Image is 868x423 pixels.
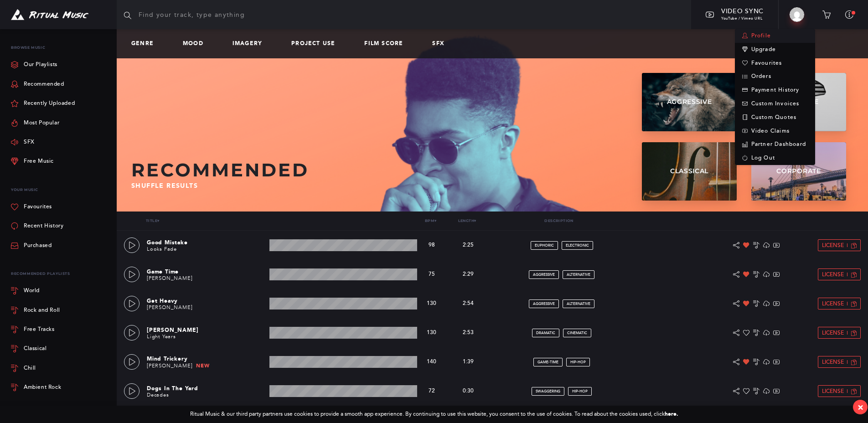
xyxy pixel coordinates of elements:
a: Rock and Roll [11,300,109,320]
span: YouTube / Vimeo URL [721,16,762,21]
a: Log Out [735,151,815,165]
span: hip-hop [570,360,586,364]
a: Partner Dashboard [735,138,815,151]
span: Shuffle results [131,182,198,190]
a: Free Tracks [11,320,109,339]
a: Free Music [11,152,54,171]
p: 0:30 [450,387,486,395]
a: Classical [11,339,109,358]
p: [PERSON_NAME] [147,326,266,334]
span: hip-hop [572,389,588,393]
span: alternative [567,302,590,306]
a: Light Years [147,334,176,340]
p: Game Time [147,268,266,276]
span: New [196,362,209,369]
a: Most Popular [11,113,59,132]
a: Decades [147,392,169,398]
div: World [24,288,40,294]
span: License [822,301,844,307]
span: ▾ [157,219,159,223]
span: ▾ [434,219,436,223]
a: Mood [183,41,211,47]
p: Browse Music [11,40,109,55]
span: dramatic [536,331,555,335]
span: cinematic [567,331,587,335]
span: aggressive [533,302,555,306]
span: Video Sync [721,7,764,15]
a: Recently Uploaded [11,94,75,113]
a: Favourites [735,57,815,70]
a: Looks Fade [147,246,177,252]
a: Aggressive [642,73,737,131]
a: [PERSON_NAME] [147,275,192,281]
img: Tony Tran [790,7,804,22]
a: Favourites [11,197,52,217]
p: Mind Trickery [147,355,266,363]
a: Custom Quotes [735,111,815,124]
div: × [858,402,863,413]
a: Ambient Rock [11,378,109,397]
p: 98 [421,242,443,248]
span: euphoric [535,243,554,248]
a: SFX [11,133,35,152]
p: 130 [421,300,443,307]
span: alternative [567,273,590,277]
p: 2:53 [450,329,486,337]
span: aggressive [533,273,555,277]
span: electronic [566,243,589,248]
a: Length [458,218,476,223]
a: Chill [11,359,109,378]
a: Bpm [425,218,437,223]
div: Chill [24,366,36,371]
p: 130 [421,330,443,336]
p: 2:54 [450,299,486,308]
h2: Recommended [131,160,564,181]
p: Good Mistake [147,238,266,247]
a: Classical [642,142,737,201]
p: Description [486,219,633,223]
a: Orders [735,70,815,83]
p: 140 [421,359,443,365]
span: License [822,388,844,394]
span: License [822,272,844,278]
span: ▾ [474,219,476,223]
span: swaggering [536,389,560,393]
a: Purchased [11,236,52,255]
a: [PERSON_NAME] [147,363,192,369]
a: Upgrade [735,43,815,57]
a: Payment History [735,83,815,97]
a: Recent History [11,217,63,236]
a: Project Use [291,41,342,47]
a: Film Score [364,41,410,47]
span: License [822,359,844,365]
a: [PERSON_NAME] [147,304,192,310]
div: Classical [24,346,46,351]
a: Imagery [232,41,269,47]
span: License [822,330,844,336]
p: 2:25 [450,241,486,249]
a: here. [665,411,678,417]
span: game-time [537,360,558,364]
div: Recommended Playlists [11,266,109,281]
span: License [822,242,844,248]
p: Your Music [11,182,109,197]
div: Ambient Rock [24,385,61,390]
div: Free Tracks [24,327,55,332]
a: SFX [432,41,452,47]
p: Get Heavy [147,297,266,305]
p: 75 [421,271,443,278]
p: 1:39 [450,358,486,366]
a: Profile [735,29,815,43]
a: Recommended [11,75,64,94]
a: Corporate [751,142,846,201]
a: World [11,281,109,300]
a: Our Playlists [11,55,57,74]
a: Video Claims [735,124,815,138]
a: Custom Invoices [735,97,815,111]
div: Ritual Music & our third party partners use cookies to provide a smooth app experience. By contin... [190,411,678,418]
p: Dogs In The Yard [147,384,266,392]
a: Title [146,218,159,223]
a: Genre [131,41,161,47]
img: Ritual Music [11,9,88,21]
p: 2:29 [450,270,486,279]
